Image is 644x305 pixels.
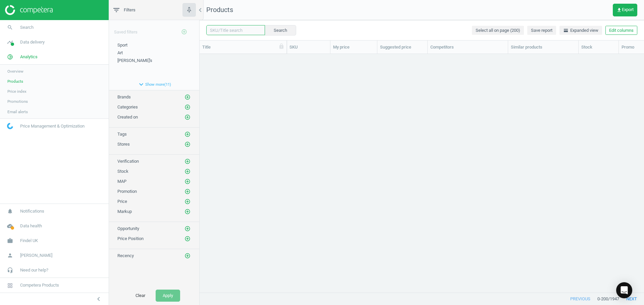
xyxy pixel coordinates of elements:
div: Open Intercom Messenger [616,282,632,298]
i: add_circle_outline [184,236,191,242]
span: Price [117,199,127,204]
i: search [4,21,16,34]
i: chevron_left [196,6,204,14]
span: Save report [531,27,552,33]
img: wGWNvw8QSZomAAAAABJRU5ErkJggg== [7,123,13,129]
i: get_app [616,7,622,13]
button: add_circle_outline [184,225,191,232]
span: MAP [117,179,126,184]
span: [PERSON_NAME] [20,252,52,258]
i: add_circle_outline [184,141,191,147]
i: timeline [4,36,16,49]
i: person [4,249,16,262]
button: previous [563,293,597,305]
span: Export [616,7,634,13]
span: Price Position [117,236,144,241]
button: add_circle_outline [184,131,191,138]
i: add_circle_outline [184,104,191,110]
button: add_circle_outline [184,198,191,205]
i: horizontal_split [563,28,569,33]
i: add_circle_outline [184,168,191,174]
span: Stock [117,169,128,174]
span: Art [117,50,123,55]
button: expand_moreShow more(11) [109,79,199,90]
button: add_circle_outline [184,141,191,148]
button: horizontal_splitExpanded view [559,26,602,35]
i: add_circle_outline [184,253,191,259]
span: 0 - 200 [597,296,608,302]
button: get_appExport [613,4,637,16]
span: Opportunity [117,226,139,231]
span: Price index [7,89,26,94]
img: ajHJNr6hYgQAAAAASUVORK5CYII= [5,5,53,15]
span: Data delivery [20,39,45,45]
span: Categories [117,104,138,109]
button: add_circle_outline [184,114,191,121]
span: Markup [117,209,132,214]
span: Promotion [117,189,137,194]
span: Sport [117,43,127,48]
i: add_circle_outline [184,158,191,164]
button: next [619,293,644,305]
button: add_circle_outline [184,208,191,215]
i: expand_more [137,80,145,88]
div: Suggested price [380,44,425,50]
span: Select all on page (200) [476,27,520,33]
span: Promotions [7,99,28,104]
input: SKU/Title search [206,25,265,35]
i: add_circle_outline [184,94,191,100]
span: Filters [124,7,136,13]
i: notifications [4,205,16,218]
i: add_circle_outline [184,226,191,232]
button: add_circle_outline [184,252,191,259]
span: Expanded view [563,27,598,33]
span: Analytics [20,54,38,60]
div: Stock [581,44,616,50]
button: chevron_left [90,295,107,303]
span: Overview [7,69,23,74]
span: Products [7,79,23,84]
button: add_circle_outline [184,168,191,175]
div: grid [200,54,644,287]
div: Similar products [511,44,576,50]
i: add_circle_outline [184,131,191,137]
button: Search [265,25,296,35]
div: Title [202,44,284,50]
span: Search [20,24,34,30]
i: add_circle_outline [184,199,191,205]
span: / 1947 [608,296,619,302]
i: chevron_left [95,295,103,303]
i: headset_mic [4,264,16,277]
button: add_circle_outline [184,94,191,100]
span: Verification [117,159,139,164]
div: SKU [289,44,327,50]
button: Clear [128,290,152,302]
button: Save report [527,26,556,35]
i: pie_chart_outlined [4,51,16,63]
span: Brands [117,94,131,99]
i: add_circle_outline [184,114,191,120]
span: Created on [117,115,138,120]
button: Edit columns [605,26,637,35]
div: Competitors [430,44,505,50]
i: add_circle_outline [181,29,187,35]
i: add_circle_outline [184,188,191,195]
i: work [4,234,16,247]
span: Tags [117,132,127,137]
div: Saved filters [109,20,199,39]
button: add_circle_outline [177,25,191,39]
i: add_circle_outline [184,209,191,215]
span: Stores [117,142,130,147]
i: cloud_done [4,220,16,232]
span: Competera Products [20,282,59,288]
i: add_circle_outline [184,178,191,184]
button: Select all on page (200) [472,26,524,35]
span: Products [206,6,233,14]
span: Data health [20,223,42,229]
button: Apply [156,290,180,302]
button: add_circle_outline [184,104,191,110]
span: Recency [117,253,134,258]
button: add_circle_outline [184,235,191,242]
button: add_circle_outline [184,158,191,165]
span: Price Management & Optimization [20,123,85,129]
